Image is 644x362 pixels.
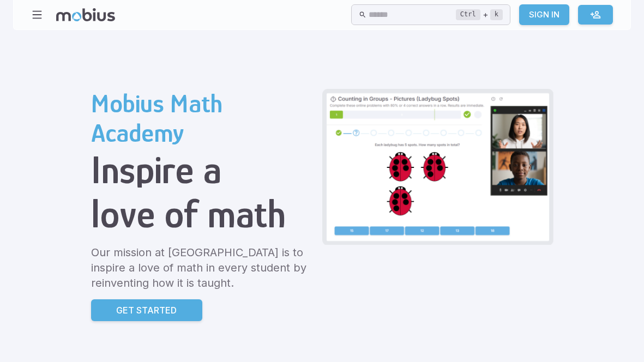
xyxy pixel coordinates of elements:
a: Sign In [519,4,569,25]
p: Get Started [116,304,177,317]
div: + [456,8,503,21]
h2: Mobius Math Academy [91,89,314,148]
kbd: Ctrl [456,9,480,20]
a: Get Started [91,299,202,321]
p: Our mission at [GEOGRAPHIC_DATA] is to inspire a love of math in every student by reinventing how... [91,245,314,291]
h1: love of math [91,192,314,236]
h1: Inspire a [91,148,314,192]
img: Grade 2 Class [327,93,549,241]
kbd: k [490,9,503,20]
